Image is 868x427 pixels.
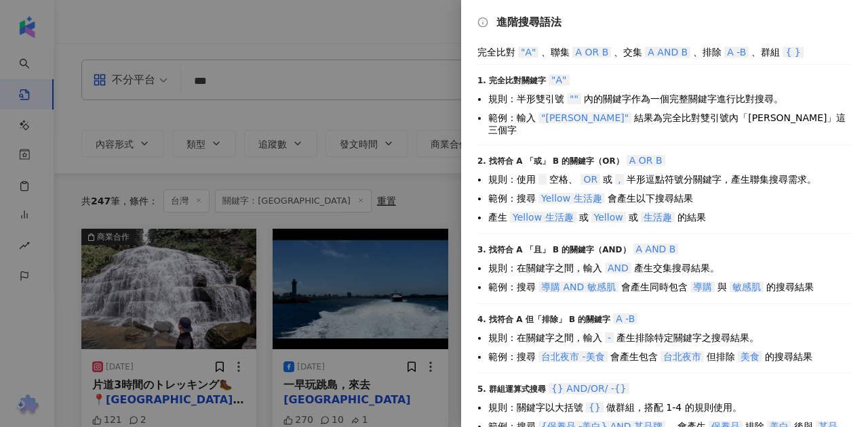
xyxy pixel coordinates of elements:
[538,351,608,362] span: 台北夜市 -美食
[488,173,852,186] li: 規則：使用 空格、 或 半形逗點符號分關鍵字，產生聯集搜尋需求。
[488,280,852,294] li: 範例：搜尋 會產生同時包含 與 的搜尋結果
[477,73,852,87] div: 1. 完全比對關鍵字
[633,244,679,254] span: A AND B
[641,212,675,223] span: 生活趣
[538,112,631,123] span: "[PERSON_NAME]"
[783,47,803,58] span: { }
[549,383,629,394] span: {} AND/OR/ -{}
[645,47,690,58] span: A AND B
[538,193,605,204] span: Yellow 生活趣
[518,47,538,58] span: "A"
[488,350,852,363] li: 範例：搜尋 會產生包含 但排除 的搜尋結果
[477,45,852,59] div: 完全比對 、聯集 、交集 、排除 、群組
[627,155,665,166] span: A OR B
[724,47,749,58] span: A -B
[613,313,637,324] span: A -B
[488,261,852,275] li: 規則：在關鍵字之間，輸入 產生交集搜尋結果。
[580,174,600,185] span: OR
[510,212,576,223] span: Yellow 生活趣
[477,242,852,256] div: 3. 找符合 A 「且」 B 的關鍵字（AND）
[549,74,569,85] span: "A"
[605,332,614,343] span: -
[660,351,704,362] span: 台北夜市
[488,92,852,106] li: 規則：半形雙引號 內的關鍵字作為一個完整關鍵字進行比對搜尋。
[591,212,626,223] span: Yellow
[730,282,764,292] span: 敏感肌
[586,402,604,413] span: {}
[488,331,852,344] li: 規則：在關鍵字之間，輸入 產生排除特定關鍵字之搜尋結果。
[477,382,852,395] div: 5. 群組運算式搜尋
[572,47,611,58] span: A OR B
[488,401,852,414] li: 規則：關鍵字以大括號 做群組，搭配 1-4 的規則使用。
[615,174,623,185] span: ,
[477,312,852,325] div: 4. 找符合 A 但「排除」 B 的關鍵字
[488,210,852,224] li: 產生 或 或 的結果
[690,282,715,292] span: 導購
[605,263,631,273] span: AND
[477,154,852,167] div: 2. 找符合 A 「或」 B 的關鍵字（OR）
[738,351,762,362] span: 美食
[477,16,852,28] div: 進階搜尋語法
[488,192,852,205] li: 範例：搜尋 會產生以下搜尋結果
[488,111,852,135] li: 範例：輸入 結果為完全比對雙引號內「[PERSON_NAME]」這三個字
[538,282,618,292] span: 導購 AND 敏感肌
[567,93,581,104] span: ""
